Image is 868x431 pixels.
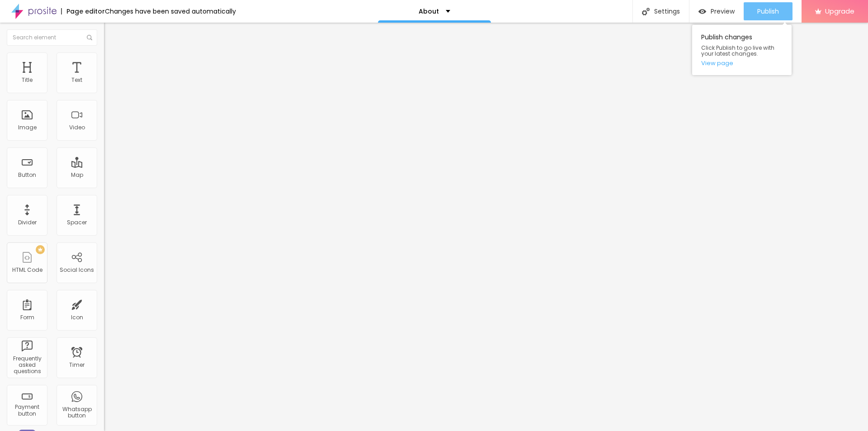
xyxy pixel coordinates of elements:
[22,77,33,83] div: Title
[105,8,236,14] div: Changes have been saved automatically
[9,355,45,375] div: Frequently asked questions
[69,124,85,131] div: Video
[69,362,85,368] div: Timer
[18,124,37,131] div: Image
[698,8,706,15] img: view-1.svg
[18,219,37,226] div: Divider
[744,2,793,20] button: Publish
[20,314,34,321] div: Form
[7,29,97,46] input: Search element
[67,219,87,226] div: Spacer
[701,45,783,57] span: Click Publish to go live with your latest changes.
[71,172,83,178] div: Map
[692,25,792,75] div: Publish changes
[87,35,92,40] img: Icone
[419,8,439,14] p: About
[711,8,735,15] span: Preview
[701,60,783,66] a: View page
[9,404,45,417] div: Payment button
[71,314,83,321] div: Icon
[60,267,94,273] div: Social Icons
[71,77,82,83] div: Text
[642,8,650,15] img: Icone
[757,8,779,15] span: Publish
[61,8,105,14] div: Page editor
[689,2,744,20] button: Preview
[18,172,36,178] div: Button
[12,267,42,273] div: HTML Code
[59,406,94,419] div: Whatsapp button
[104,23,868,431] iframe: Editor
[825,7,854,15] span: Upgrade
